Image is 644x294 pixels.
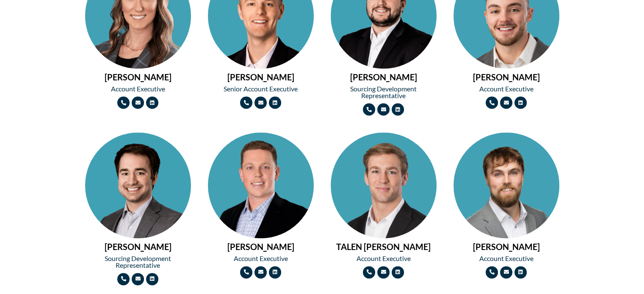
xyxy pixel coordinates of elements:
[331,73,437,81] h2: [PERSON_NAME]
[453,242,559,251] h2: [PERSON_NAME]
[85,255,191,269] h2: Sourcing Development Representative
[331,255,437,262] h2: Account Executive
[85,85,191,92] h2: Account Executive
[331,242,437,251] h2: TALEN [PERSON_NAME]
[453,255,559,262] h2: Account Executive
[453,73,559,81] h2: [PERSON_NAME]
[85,242,191,251] h2: [PERSON_NAME]
[85,73,191,81] h2: [PERSON_NAME]
[208,255,314,262] h2: Account Executive
[453,85,559,92] h2: Account Executive
[208,85,314,92] h2: Senior Account Executive
[208,242,314,251] h2: [PERSON_NAME]
[208,73,314,81] h2: [PERSON_NAME]
[331,85,437,99] h2: Sourcing Development Representative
